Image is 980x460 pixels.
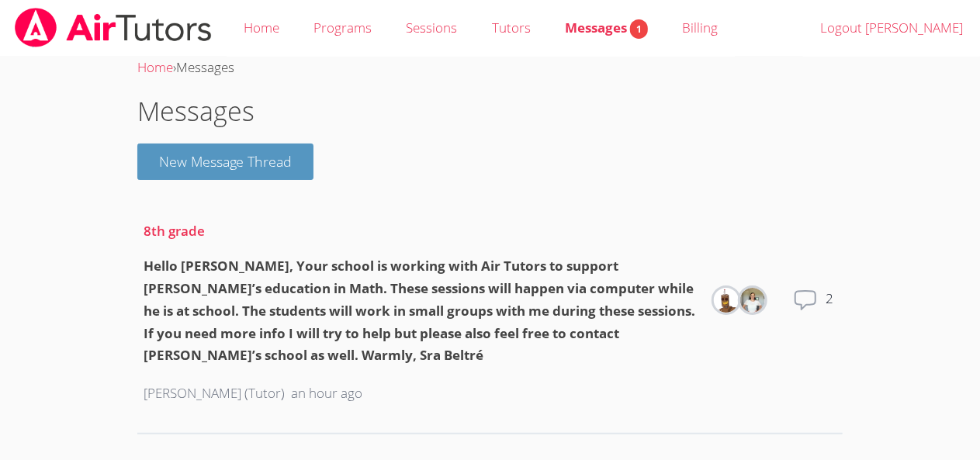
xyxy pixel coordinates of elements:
[826,288,836,337] dd: 2
[137,57,843,79] div: ›
[291,382,362,405] p: an hour ago
[137,144,314,180] button: New Message Thread
[144,382,285,405] p: [PERSON_NAME] (Tutor)
[740,288,765,313] img: Adrinna Beltre
[144,255,697,367] div: Hello [PERSON_NAME], Your school is working with Air Tutors to support [PERSON_NAME]’s education ...
[144,222,205,240] a: 8th grade
[176,58,234,76] span: Messages
[714,288,739,313] img: Samuel Figueroa Cabal
[13,8,213,47] img: airtutors_banner-c4298cdbf04f3fff15de1276eac7730deb9818008684d7c2e4769d2f7ddbe033.png
[630,19,648,39] span: 1
[137,58,173,76] a: Home
[137,92,843,131] h1: Messages
[565,19,648,36] span: Messages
